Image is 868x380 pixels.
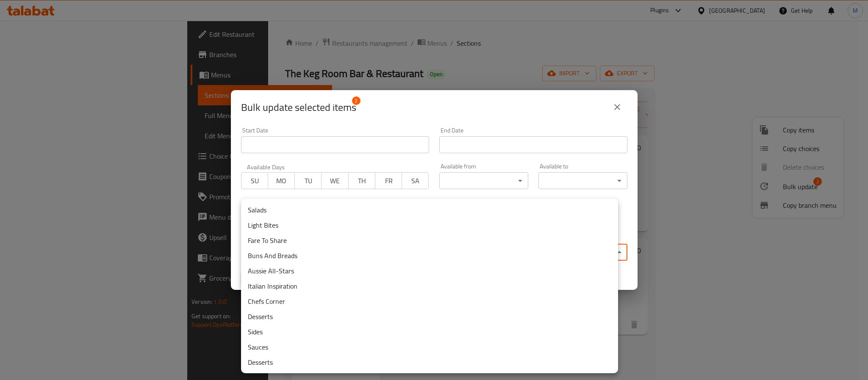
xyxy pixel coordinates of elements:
li: Chefs Corner [241,294,618,309]
li: Sauces [241,339,618,355]
li: Italian Inspiration [241,278,618,294]
li: Salads [241,202,618,218]
li: Desserts [241,309,618,324]
li: Aussie All-Stars [241,263,618,278]
li: Light Bites [241,218,618,233]
li: Desserts [241,355,618,370]
li: Buns And Breads [241,248,618,263]
li: Sides [241,324,618,339]
li: Fare To Share [241,233,618,248]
